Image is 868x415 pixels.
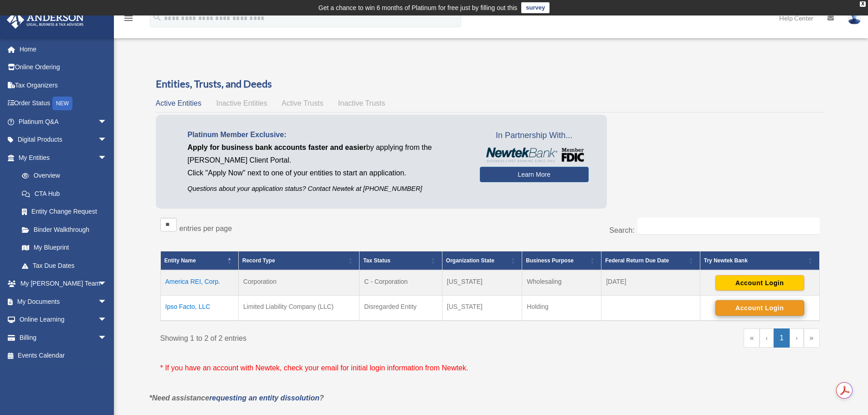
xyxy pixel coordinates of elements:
p: * If you have an account with Newtek, check your email for initial login information from Newtek. [160,362,820,374]
label: entries per page [180,225,232,232]
a: Binder Walkthrough [13,220,116,239]
div: Try Newtek Bank [704,255,806,266]
label: Search: [609,226,634,234]
th: Entity Name: Activate to invert sorting [160,251,238,271]
p: Platinum Member Exclusive: [188,128,466,141]
td: Wholesaling [522,270,601,296]
span: Tax Status [363,257,390,264]
span: Inactive Trusts [338,99,385,107]
td: Holding [522,296,601,321]
td: America REI, Corp. [160,270,238,296]
span: Entity Name [164,257,196,264]
a: My Documentsarrow_drop_down [6,292,121,311]
td: [US_STATE] [442,270,522,296]
a: Last [804,328,820,348]
th: Tax Status: Activate to sort [360,251,442,271]
a: Digital Productsarrow_drop_down [6,131,121,149]
a: requesting an entity dissolution [209,394,319,402]
span: arrow_drop_down [98,275,116,293]
a: My [PERSON_NAME] Teamarrow_drop_down [6,275,121,293]
span: Record Type [242,257,275,264]
td: Disregarded Entity [360,296,442,321]
a: Tax Organizers [6,76,121,94]
span: arrow_drop_down [98,131,116,149]
a: Home [6,40,121,58]
h3: Entities, Trusts, and Deeds [156,77,824,91]
th: Record Type: Activate to sort [238,251,359,271]
a: CTA Hub [13,184,116,203]
p: Questions about your application status? Contact Newtek at [PHONE_NUMBER] [188,183,466,195]
th: Business Purpose: Activate to sort [522,251,601,271]
a: 1 [774,328,790,348]
a: First [744,328,760,348]
a: Previous [760,328,774,348]
span: arrow_drop_down [98,328,116,347]
span: Active Trusts [282,99,324,107]
span: Apply for business bank accounts faster and easier [188,143,366,151]
a: Tax Due Dates [13,256,116,275]
a: Order StatusNEW [6,94,121,113]
a: Next [790,328,804,348]
div: NEW [52,97,72,110]
a: Events Calendar [6,347,121,365]
a: My Entitiesarrow_drop_down [6,149,116,167]
a: Overview [13,167,112,185]
td: [DATE] [601,270,700,296]
a: Billingarrow_drop_down [6,328,121,347]
td: Corporation [238,270,359,296]
a: Online Ordering [6,58,121,77]
span: arrow_drop_down [98,311,116,329]
div: Showing 1 to 2 of 2 entries [160,328,483,345]
p: by applying from the [PERSON_NAME] Client Portal. [188,141,466,167]
div: Get a chance to win 6 months of Platinum for free just by filling out this [318,2,518,13]
th: Try Newtek Bank : Activate to sort [700,251,819,271]
a: Account Login [715,304,804,311]
a: menu [123,16,134,24]
span: Inactive Entities [216,99,267,107]
span: arrow_drop_down [98,113,116,131]
a: Online Learningarrow_drop_down [6,311,121,329]
a: survey [521,2,550,13]
div: close [860,1,866,7]
i: menu [123,13,134,24]
th: Organization State: Activate to sort [442,251,522,271]
th: Federal Return Due Date: Activate to sort [601,251,700,271]
button: Account Login [715,275,804,291]
td: Limited Liability Company (LLC) [238,296,359,321]
span: Organization State [446,257,494,264]
img: Anderson Advisors Platinum Portal [4,11,87,29]
span: arrow_drop_down [98,149,116,167]
a: Entity Change Request [13,203,116,221]
td: [US_STATE] [442,296,522,321]
span: arrow_drop_down [98,292,116,311]
span: Business Purpose [526,257,574,264]
i: search [152,12,162,22]
span: Federal Return Due Date [605,257,669,264]
td: Ipso Facto, LLC [160,296,238,321]
em: *Need assistance ? [149,394,324,402]
td: C - Corporation [360,270,442,296]
a: My Blueprint [13,239,116,257]
span: In Partnership With... [480,128,589,143]
button: Account Login [715,300,804,316]
a: Account Login [715,279,804,286]
a: Learn More [480,167,589,182]
p: Click "Apply Now" next to one of your entities to start an application. [188,167,466,179]
img: User Pic [847,11,861,25]
img: NewtekBankLogoSM.png [484,148,584,162]
span: Active Entities [156,99,201,107]
a: Platinum Q&Aarrow_drop_down [6,113,121,131]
